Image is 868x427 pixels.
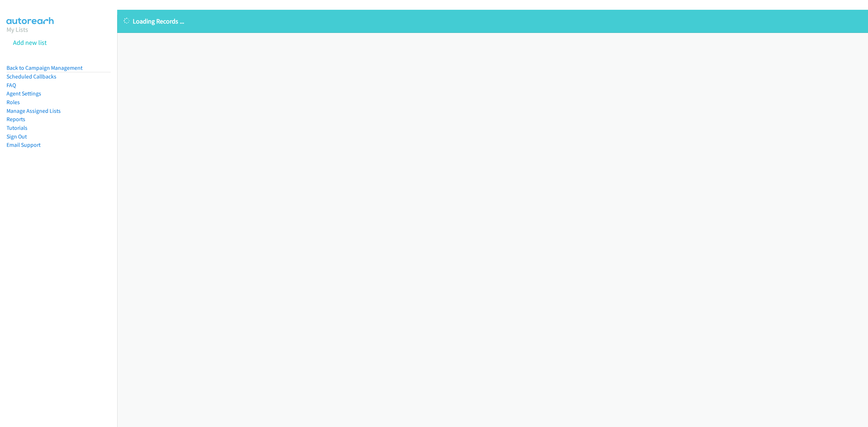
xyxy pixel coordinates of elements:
a: Email Support [7,141,41,148]
a: Roles [7,99,20,106]
a: FAQ [7,82,16,89]
a: Manage Assigned Lists [7,107,61,114]
a: Scheduled Callbacks [7,73,56,80]
a: Back to Campaign Management [7,64,82,71]
a: Tutorials [7,124,27,131]
a: Add new list [13,38,47,47]
p: Loading Records ... [124,16,861,26]
a: Sign Out [7,133,27,140]
a: My Lists [7,25,28,34]
a: Agent Settings [7,90,41,97]
a: Reports [7,116,25,123]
